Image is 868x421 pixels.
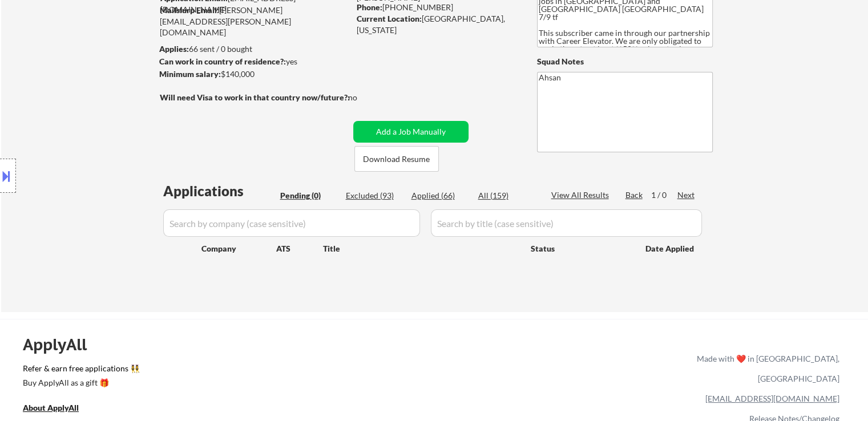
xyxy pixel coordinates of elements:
[159,69,221,79] strong: Minimum salary:
[431,209,702,237] input: Search by title (case sensitive)
[201,243,276,254] div: Company
[625,189,644,201] div: Back
[357,2,518,13] div: [PHONE_NUMBER]
[478,190,535,201] div: All (159)
[645,243,696,254] div: Date Applied
[357,14,422,23] strong: Current Location:
[23,379,137,387] div: Buy ApplyAll as a gift 🎁
[163,209,420,237] input: Search by company (case sensitive)
[159,44,189,54] strong: Applies:
[323,243,520,254] div: Title
[353,121,469,143] button: Add a Job Manually
[280,190,337,201] div: Pending (0)
[23,365,458,377] a: Refer & earn free applications 👯‍♀️
[705,394,839,403] a: [EMAIL_ADDRESS][DOMAIN_NAME]
[159,68,349,80] div: $140,000
[159,43,349,55] div: 66 sent / 0 bought
[160,5,219,15] strong: Mailslurp Email:
[23,402,95,416] a: About ApplyAll
[537,56,713,67] div: Squad Notes
[160,92,350,102] strong: Will need Visa to work in that country now/future?:
[276,243,323,254] div: ATS
[163,184,276,198] div: Applications
[357,13,518,35] div: [GEOGRAPHIC_DATA], [US_STATE]
[354,146,439,172] button: Download Resume
[160,5,349,38] div: [PERSON_NAME][EMAIL_ADDRESS][PERSON_NAME][DOMAIN_NAME]
[551,189,612,201] div: View All Results
[357,2,382,12] strong: Phone:
[651,189,677,201] div: 1 / 0
[411,190,469,201] div: Applied (66)
[677,189,696,201] div: Next
[159,56,346,67] div: yes
[531,238,629,258] div: Status
[23,403,79,412] u: About ApplyAll
[159,56,286,66] strong: Can work in country of residence?:
[23,377,137,391] a: Buy ApplyAll as a gift 🎁
[348,92,381,103] div: no
[23,335,100,354] div: ApplyAll
[346,190,403,201] div: Excluded (93)
[692,349,839,388] div: Made with ❤️ in [GEOGRAPHIC_DATA], [GEOGRAPHIC_DATA]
